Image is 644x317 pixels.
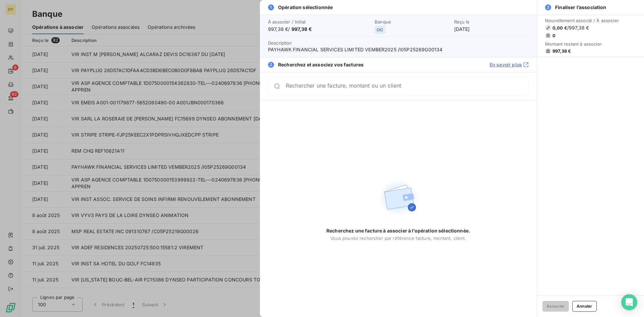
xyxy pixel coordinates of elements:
div: [DATE] [454,19,529,33]
span: Finaliser l’association [555,4,606,11]
span: Recherchez et associez vos factures [278,61,364,68]
span: CIC [377,28,383,32]
span: 997,38 € [291,26,312,32]
span: Recherchez une facture à associer à l’opération sélectionnée. [326,227,470,234]
span: 0,00 € [552,25,567,31]
span: Reçu le [454,19,529,24]
span: 2 [268,62,274,68]
a: En savoir plus [490,61,529,68]
button: Annuler [572,301,597,312]
span: Opération sélectionnée [278,4,333,11]
span: 3 [545,4,551,10]
span: 997,38 € [552,48,571,54]
div: Open Intercom Messenger [621,294,637,310]
span: Nouvellement associé / À associer [545,18,619,23]
span: 997,38 € / [268,26,371,33]
span: Banque [375,19,450,24]
span: Description [268,40,292,46]
span: 0 [552,33,555,38]
span: Montant restant à associer [545,41,619,47]
span: 1 [268,4,274,10]
span: À associer / Initial [268,19,371,24]
span: PAYHAWK FINANCIAL SERVICES LIMITED VEMBER2025 /I05P25269G00134 [268,46,529,53]
span: Vous pouvez rechercher par référence facture, montant, client. [330,235,466,241]
button: Associer [542,301,569,312]
img: Empty state [377,176,420,219]
input: placeholder [286,83,528,90]
span: / 997,38 € [567,24,589,31]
